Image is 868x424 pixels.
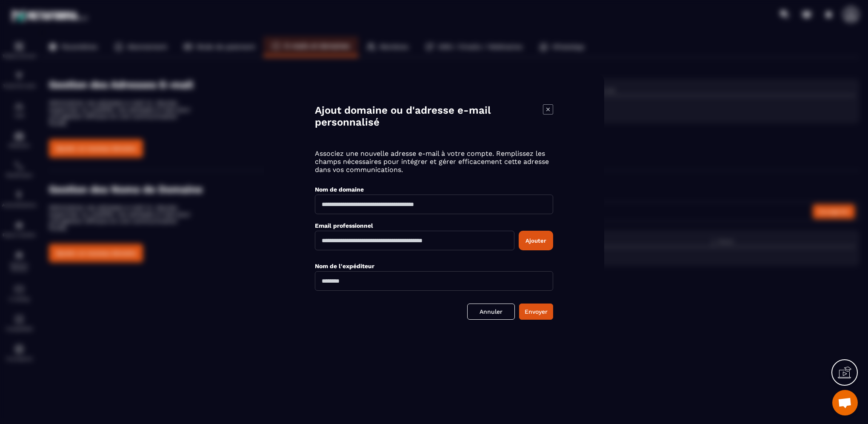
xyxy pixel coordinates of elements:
label: Nom de domaine [315,186,364,193]
label: Nom de l'expéditeur [315,263,374,269]
button: Envoyer [519,304,553,320]
h4: Ajout domaine ou d'adresse e-mail personnalisé [315,104,543,128]
a: Ouvrir le chat [832,390,858,415]
button: Ajouter [519,231,553,250]
a: Annuler [467,304,515,320]
label: Email professionnel [315,222,373,229]
p: Associez une nouvelle adresse e-mail à votre compte. Remplissez les champs nécessaires pour intég... [315,149,553,174]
